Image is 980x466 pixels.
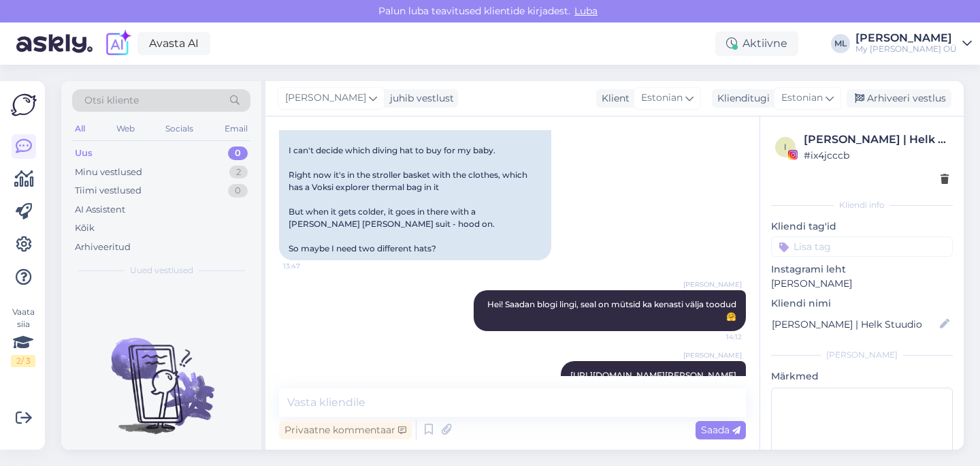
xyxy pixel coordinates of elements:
[137,32,210,55] a: Avasta AI
[285,91,366,106] span: [PERSON_NAME]
[75,203,125,217] div: AI Assistent
[279,421,412,439] div: Privaatne kommentaar
[228,184,248,198] div: 0
[570,5,602,17] span: Luba
[781,91,823,106] span: Estonian
[771,277,953,291] p: [PERSON_NAME]
[163,120,196,138] div: Socials
[596,91,630,106] div: Klient
[683,279,742,290] span: [PERSON_NAME]
[222,120,250,138] div: Email
[11,355,35,367] div: 2 / 3
[75,166,142,179] div: Minu vestlused
[855,33,972,55] a: [PERSON_NAME]My [PERSON_NAME] OÜ
[72,120,88,138] div: All
[279,114,551,260] div: Hello! I can't decide which diving hat to buy for my baby. Right now it's in the stroller basket ...
[772,317,937,332] input: Lisa nimi
[771,262,953,277] p: Instagrami leht
[691,332,742,342] span: 14:12
[771,236,953,257] input: Lisa tag
[804,131,949,148] div: [PERSON_NAME] | Helk Stuudio
[804,148,949,163] div: # ix4jcccb
[103,29,132,58] img: explore-ai
[130,264,193,277] span: Uued vestlused
[114,120,137,138] div: Web
[771,369,953,384] p: Märkmed
[701,424,740,436] span: Saada
[771,199,953,211] div: Kliendi info
[385,91,454,106] div: juhib vestlust
[92,448,231,463] p: Uued vestlused tulevad siia.
[75,240,131,254] div: Arhiveeritud
[715,31,798,56] div: Aktiivne
[855,44,957,55] div: My [PERSON_NAME] OÜ
[847,89,951,108] div: Arhiveeri vestlus
[11,306,35,367] div: Vaata siia
[229,166,248,179] div: 2
[84,93,139,108] span: Otsi kliente
[75,184,142,198] div: Tiimi vestlused
[712,91,770,106] div: Klienditugi
[75,221,95,235] div: Kõik
[641,91,683,106] span: Estonian
[855,33,957,44] div: [PERSON_NAME]
[228,146,248,160] div: 0
[487,299,738,322] span: Hei! Saadan blogi lingi, seal on mütsid ka kenasti välja toodud 🤗
[570,370,736,380] a: [URL][DOMAIN_NAME][PERSON_NAME]
[771,296,953,311] p: Kliendi nimi
[771,349,953,361] div: [PERSON_NAME]
[11,92,37,118] img: Askly Logo
[683,350,742,360] span: [PERSON_NAME]
[771,219,953,234] p: Kliendi tag'id
[831,34,850,53] div: ML
[61,313,261,436] img: No chats
[75,146,93,160] div: Uus
[283,261,334,271] span: 13:47
[784,142,787,152] span: i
